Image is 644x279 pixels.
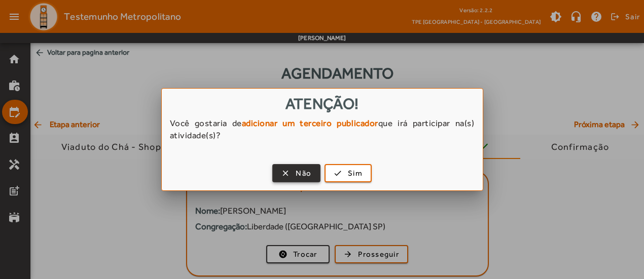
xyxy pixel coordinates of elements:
[272,164,320,182] button: Não
[296,168,311,179] span: Não
[348,168,363,179] span: Sim
[285,95,359,112] span: Atenção!
[325,164,372,182] button: Sim
[242,118,378,128] strong: adicionar um terceiro publicador
[162,117,483,151] div: Você gostaria de que irá participar na(s) atividade(s)?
